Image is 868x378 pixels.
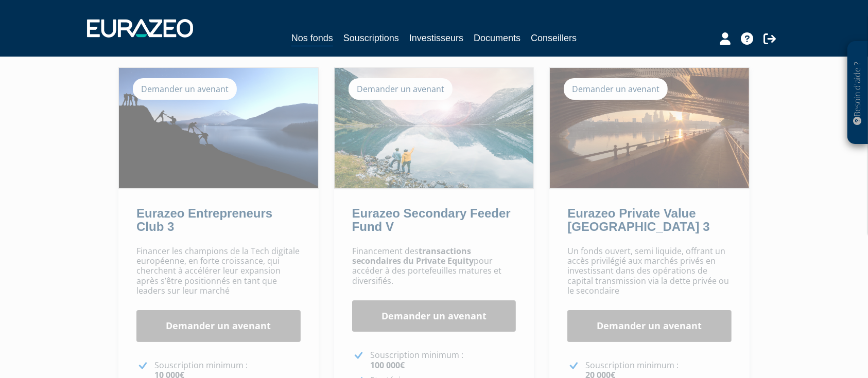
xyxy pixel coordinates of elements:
a: Demander un avenant [136,310,301,342]
div: Demander un avenant [133,78,237,100]
a: Conseillers [531,31,577,45]
a: Eurazeo Secondary Feeder Fund V [352,206,511,233]
div: Demander un avenant [349,78,453,100]
p: Un fonds ouvert, semi liquide, offrant un accès privilégié aux marchés privés en investissant dan... [567,246,732,296]
img: Eurazeo Private Value Europe 3 [550,68,749,188]
strong: transactions secondaires du Private Equity [352,245,474,266]
img: Eurazeo Entrepreneurs Club 3 [119,68,318,188]
p: Financement des pour accéder à des portefeuilles matures et diversifiés. [352,246,516,286]
p: Souscription minimum : [370,350,516,370]
div: Demander un avenant [564,78,668,100]
img: Eurazeo Secondary Feeder Fund V [335,68,534,188]
img: 1732889491-logotype_eurazeo_blanc_rvb.png [87,19,193,38]
a: Investisseurs [409,31,463,45]
p: Besoin d'aide ? [852,47,864,139]
strong: 100 000€ [370,359,405,371]
a: Nos fonds [291,31,333,47]
a: Souscriptions [343,31,399,45]
a: Documents [474,31,520,45]
a: Eurazeo Entrepreneurs Club 3 [136,206,272,233]
a: Eurazeo Private Value [GEOGRAPHIC_DATA] 3 [567,206,709,233]
a: Demander un avenant [567,310,732,342]
p: Financer les champions de la Tech digitale européenne, en forte croissance, qui cherchent à accél... [136,246,301,296]
a: Demander un avenant [352,300,516,332]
